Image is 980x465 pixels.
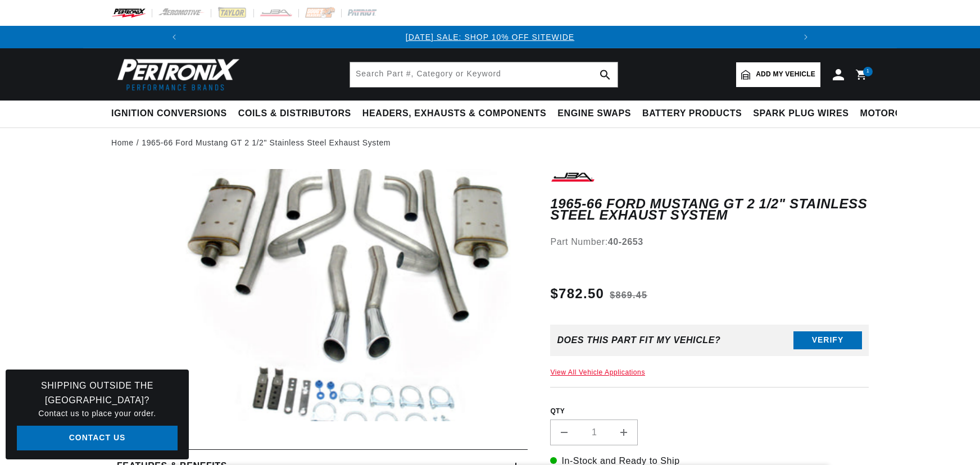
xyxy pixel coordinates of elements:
span: 1 [866,67,870,76]
span: Spark Plug Wires [753,108,849,120]
span: Motorcycle [860,108,927,120]
span: Ignition Conversions [111,108,227,120]
span: Add my vehicle [756,69,815,80]
button: Translation missing: en.sections.announcements.next_announcement [795,26,817,48]
a: [DATE] SALE: SHOP 10% OFF SITEWIDE [406,33,574,42]
summary: Battery Products [637,101,747,127]
a: View All Vehicle Applications [550,368,645,376]
h1: 1965-66 Ford Mustang GT 2 1/2" Stainless Steel Exhaust System [550,198,869,221]
img: Pertronix [111,55,241,94]
span: Coils & Distributors [238,108,351,120]
summary: Motorcycle [855,101,933,127]
summary: Engine Swaps [552,101,637,127]
slideshow-component: Translation missing: en.sections.announcements.announcement_bar [83,26,897,48]
summary: Spark Plug Wires [747,101,854,127]
summary: Headers, Exhausts & Components [357,101,552,127]
div: Announcement [185,31,795,43]
input: Search Part #, Category or Keyword [350,62,618,87]
span: Headers, Exhausts & Components [362,108,546,120]
button: search button [593,62,618,87]
nav: breadcrumbs [111,136,869,149]
span: $782.50 [550,284,604,304]
div: Does This part fit My vehicle? [557,335,720,345]
button: Translation missing: en.sections.announcements.previous_announcement [163,26,185,48]
span: Engine Swaps [557,108,631,120]
a: 1965-66 Ford Mustang GT 2 1/2" Stainless Steel Exhaust System [142,136,391,149]
div: Part Number: [550,235,869,249]
h3: Shipping Outside the [GEOGRAPHIC_DATA]? [17,379,178,407]
summary: Ignition Conversions [111,101,233,127]
div: 1 of 3 [185,31,795,43]
a: Home [111,136,134,149]
summary: Coils & Distributors [233,101,357,127]
s: $869.45 [610,289,647,302]
button: Verify [793,331,862,349]
media-gallery: Gallery Viewer [111,169,528,427]
a: Contact Us [17,426,178,451]
strong: 40-2653 [608,237,643,247]
label: QTY [550,407,869,416]
span: Battery Products [642,108,742,120]
a: Add my vehicle [736,62,820,87]
p: Contact us to place your order. [17,407,178,420]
